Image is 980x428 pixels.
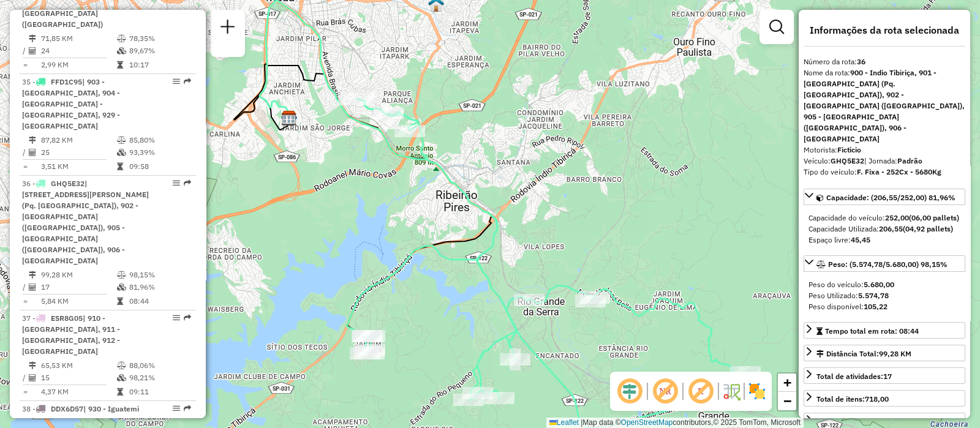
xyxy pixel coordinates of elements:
[816,394,889,405] div: Total de itens:
[51,404,83,413] span: DDX6D57
[858,291,889,300] strong: 5.574,78
[40,134,116,146] td: 87,82 KM
[825,326,919,336] span: Tempo total em rota: 08:44
[778,392,796,410] a: Zoom out
[22,313,120,356] span: | 910 - [GEOGRAPHIC_DATA], 911 - [GEOGRAPHIC_DATA], 912 - [GEOGRAPHIC_DATA]
[29,47,36,54] i: Total de Atividades
[184,78,191,85] em: Rota exportada
[903,224,953,233] strong: (04,92 pallets)
[816,348,911,359] div: Distância Total:
[22,77,120,130] span: 35 -
[40,32,116,45] td: 71,85 KM
[117,388,123,396] i: Tempo total em rota
[129,281,190,293] td: 81,96%
[22,295,28,307] td: =
[129,32,190,45] td: 78,35%
[29,362,36,369] i: Distância Total
[173,78,180,85] em: Opções
[117,47,126,54] i: % de utilização da cubagem
[22,146,28,159] td: /
[117,271,126,279] i: % de utilização do peso
[40,372,116,384] td: 15
[686,377,715,406] span: Exibir rótulo
[804,167,965,178] div: Tipo do veículo:
[117,61,123,69] i: Tempo total em rota
[117,149,126,156] i: % de utilização da cubagem
[809,223,960,235] div: Capacidade Utilizada:
[29,149,36,156] i: Total de Atividades
[804,255,965,272] a: Peso: (5.574,78/5.680,00) 98,15%
[29,283,36,291] i: Total de Atividades
[51,313,83,323] span: ESR8G05
[885,213,909,222] strong: 252,00
[864,302,888,311] strong: 105,22
[117,362,126,369] i: % de utilização do peso
[117,137,126,144] i: % de utilização do peso
[621,418,673,427] a: OpenStreetMap
[129,146,190,159] td: 93,39%
[816,372,892,381] span: Total de atividades:
[809,290,960,301] div: Peso Utilizado:
[40,45,116,57] td: 24
[184,179,191,187] em: Rota exportada
[40,295,116,307] td: 5,84 KM
[40,59,116,71] td: 2,99 KM
[173,179,180,187] em: Opções
[764,15,789,39] a: Exibir filtros
[804,274,965,317] div: Peso: (5.574,78/5.680,00) 98,15%
[615,377,644,406] span: Ocultar deslocamento
[40,146,116,159] td: 25
[650,377,680,406] span: Exibir NR
[51,77,82,86] span: FFD1C95
[129,386,190,398] td: 09:11
[857,167,941,176] strong: F. Fixa - 252Cx - 5680Kg
[22,160,28,173] td: =
[117,283,126,291] i: % de utilização da cubagem
[747,381,767,401] img: Exibir/Ocultar setores
[897,156,922,165] strong: Padrão
[864,156,922,165] span: | Jornada:
[184,405,191,412] em: Rota exportada
[809,212,960,223] div: Capacidade do veículo:
[22,313,120,356] span: 37 -
[129,45,190,57] td: 89,67%
[40,160,116,173] td: 3,51 KM
[816,416,902,427] div: Valor total:
[40,359,116,372] td: 65,53 KM
[831,156,864,165] strong: GHQ5E32
[804,156,965,167] div: Veículo:
[856,417,902,426] strong: R$ 35.003,33
[783,375,791,390] span: +
[804,56,965,67] div: Número da rota:
[804,208,965,250] div: Capacidade: (206,55/252,00) 81,96%
[29,374,36,381] i: Total de Atividades
[804,145,965,156] div: Motorista:
[22,404,139,413] span: 38 -
[809,235,960,246] div: Espaço livre:
[865,394,889,404] strong: 718,00
[129,359,190,372] td: 88,06%
[837,145,861,154] strong: Ficticio
[879,224,903,233] strong: 206,55
[909,213,959,222] strong: (06,00 pallets)
[804,345,965,361] a: Distância Total:99,28 KM
[804,68,965,143] strong: 900 - Indio Tibiriça, 901 - [GEOGRAPHIC_DATA] (Pq. [GEOGRAPHIC_DATA]), 902 - [GEOGRAPHIC_DATA] ([...
[22,386,28,398] td: =
[22,77,120,130] span: | 903 - [GEOGRAPHIC_DATA], 904 - [GEOGRAPHIC_DATA] - [GEOGRAPHIC_DATA], 929 - [GEOGRAPHIC_DATA]
[22,179,149,265] span: 36 -
[778,374,796,392] a: Zoom in
[40,281,116,293] td: 17
[879,349,911,358] span: 99,28 KM
[809,280,894,289] span: Peso do veículo:
[129,134,190,146] td: 85,80%
[117,163,123,170] i: Tempo total em rota
[22,281,28,293] td: /
[883,372,892,381] strong: 17
[184,314,191,321] em: Rota exportada
[51,179,85,188] span: GHQ5E32
[129,160,190,173] td: 09:58
[809,301,960,312] div: Peso disponível:
[173,314,180,321] em: Opções
[216,15,240,42] a: Nova sessão e pesquisa
[722,381,741,401] img: Fluxo de ruas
